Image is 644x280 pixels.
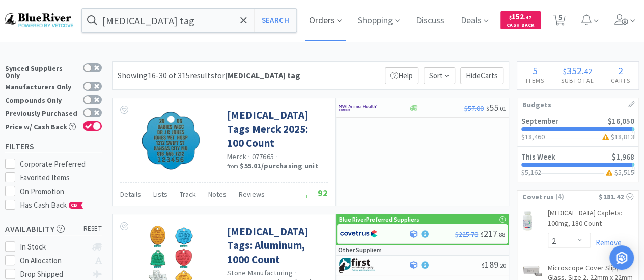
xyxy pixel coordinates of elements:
[339,258,377,273] img: 67d67680309e4a0bb49a5ff0391dcc42_6.png
[385,67,418,84] p: Help
[498,262,506,269] span: . 20
[584,66,592,76] span: 42
[294,268,296,277] span: ·
[481,231,484,238] span: $
[612,152,634,162] span: $1,968
[522,210,533,231] img: a93f6aa6aed644a9956e9ea5e5caa658_575321.png
[521,168,541,177] span: $5,162
[338,245,382,255] p: Other Suppliers
[618,64,623,77] span: 2
[239,190,265,199] span: Reviews
[521,132,545,141] span: $18,460
[602,76,638,85] h4: Carts
[464,104,484,113] span: $57.00
[5,82,78,90] div: Manufacturers Only
[208,190,227,199] span: Notes
[554,192,598,202] span: ( 4 )
[524,14,531,21] span: . 47
[522,265,543,277] img: ba9f4465c7ce4d12a46759e84f65019c_377238.png
[533,64,538,77] span: 5
[252,152,274,161] span: 077665
[618,168,634,177] span: 5,515
[227,152,246,161] a: Merck
[83,224,102,234] span: reset
[248,152,250,161] span: ·
[5,108,78,117] div: Previously Purchased
[608,116,634,126] span: $16,050
[180,190,196,199] span: Track
[424,67,455,84] span: Sort
[20,158,102,170] div: Corporate Preferred
[609,245,634,270] div: Open Intercom Messenger
[82,9,296,32] input: Search by item, sku, manufacturer, ingredient, size...
[69,202,79,208] span: CB
[517,111,638,147] a: September$16,050$18,460$18,813
[20,255,88,267] div: On Allocation
[5,121,78,130] div: Price w/ Cash Back
[20,185,102,198] div: On Promotion
[20,172,102,184] div: Favorited Items
[509,14,512,21] span: $
[567,64,582,77] span: 352
[339,214,419,224] p: Blue River Preferred Suppliers
[20,241,88,253] div: In Stock
[275,152,277,161] span: ·
[214,70,300,80] span: for
[118,69,300,82] div: Showing 16-30 of 315 results
[306,187,328,199] span: 92
[460,67,503,84] p: Hide Carts
[599,191,633,202] div: $181.42
[227,163,238,170] span: from
[614,132,634,141] span: 18,813
[225,70,300,80] strong: [MEDICAL_DATA] tag
[153,190,167,199] span: Lists
[507,23,535,29] span: Cash Back
[339,100,377,115] img: f6b2451649754179b5b4e0c70c3f7cb0_2.png
[5,63,78,79] div: Synced Suppliers Only
[552,76,602,85] h4: Subtotal
[240,161,319,170] strong: $55.01 / purchasing unit
[481,228,505,239] span: 217
[549,17,570,26] a: 5
[5,13,73,27] img: b17b0d86f29542b49a2f66beb9ff811a.png
[500,7,541,34] a: $152.47Cash Back
[20,200,83,210] span: Has Cash Back
[522,98,633,111] h1: Budgets
[552,66,602,76] div: .
[486,102,506,113] span: 55
[120,190,141,199] span: Details
[139,108,204,174] img: ab04d7ed3c4a49839b9dd8650ed15a2b_617295.png
[412,16,449,25] a: Discuss
[522,191,554,202] span: Covetrus
[5,223,102,235] h5: Availability
[517,147,638,182] a: This Week$1,968$5,162$5,515
[482,259,506,270] span: 189
[227,268,293,277] a: Stone Manufacturing
[227,225,325,266] a: [MEDICAL_DATA] Tags: Aluminum, 1000 Count
[548,208,633,232] a: [MEDICAL_DATA] Caplets: 100mg, 180 Count
[498,105,506,112] span: . 01
[509,12,531,21] span: 152
[497,231,505,238] span: . 88
[604,169,635,176] h3: $
[517,76,552,85] h4: Items
[5,95,78,104] div: Compounds Only
[521,153,555,161] h2: This Week
[455,230,478,239] span: $225.78
[600,133,635,140] h3: $
[254,9,296,32] button: Search
[563,66,567,76] span: $
[486,105,489,112] span: $
[340,226,378,241] img: 77fca1acd8b6420a9015268ca798ef17_1.png
[227,108,325,150] a: [MEDICAL_DATA] Tags Merck 2025: 100 Count
[5,141,102,152] h5: Filters
[591,238,622,247] a: Remove
[521,117,558,125] h2: September
[482,262,485,269] span: $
